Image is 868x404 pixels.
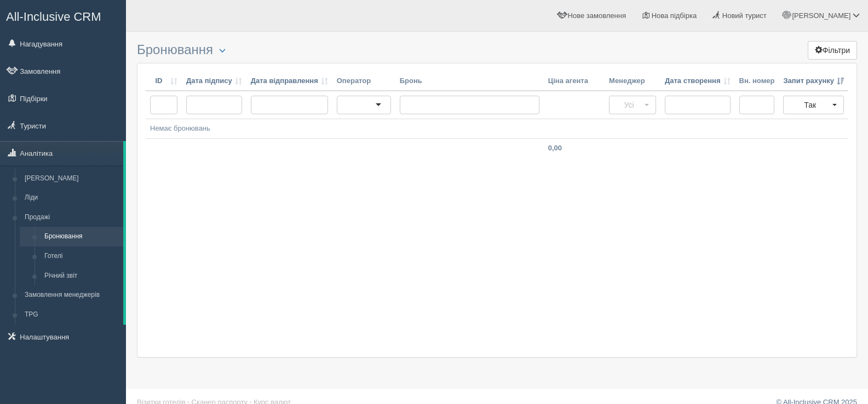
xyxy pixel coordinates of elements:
th: Вн. номер [735,72,779,91]
a: Запит рахунку [783,76,844,86]
button: Фільтри [808,41,857,60]
span: [PERSON_NAME] [792,11,850,20]
th: Менеджер [605,72,660,91]
div: Немає бронювань [150,124,844,134]
span: Нове замовлення [568,11,626,20]
a: Замовлення менеджерів [20,285,123,305]
span: Усі [616,99,642,110]
a: Дата відправлення [251,76,328,86]
a: Ліди [20,188,123,208]
span: Так [790,99,830,110]
th: Ціна агента [544,72,605,91]
a: All-Inclusive CRM [1,1,125,31]
span: All-Inclusive CRM [6,10,101,24]
th: Бронь [395,72,544,91]
span: Нова підбірка [652,11,697,20]
a: Дата створення [665,76,731,86]
button: Так [783,96,844,114]
a: Продажі [20,208,123,227]
a: Готелі [39,247,123,266]
a: TPG [20,305,123,325]
h3: Бронювання [137,43,857,57]
span: Новий турист [722,11,767,20]
a: Бронювання [39,227,123,247]
a: Дата підпису [186,76,242,86]
button: Усі [609,96,656,114]
a: [PERSON_NAME] [20,169,123,189]
a: ID [150,76,177,86]
a: Річний звіт [39,266,123,286]
td: 0,00 [544,138,605,157]
th: Оператор [332,72,395,91]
